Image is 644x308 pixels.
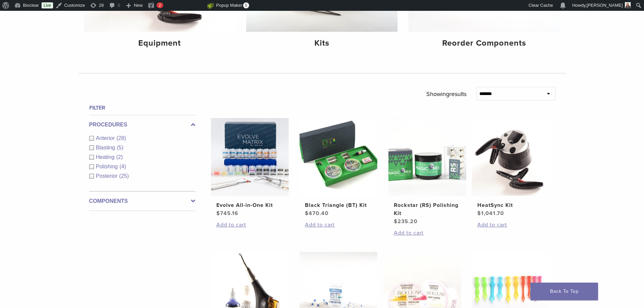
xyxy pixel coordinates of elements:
a: Back To Top [530,283,598,300]
a: Rockstar (RS) Polishing KitRockstar (RS) Polishing Kit $235.20 [388,118,467,226]
a: Add to cart: “Black Triangle (BT) Kit” [305,221,372,229]
bdi: 470.40 [305,210,329,217]
a: Add to cart: “Rockstar (RS) Polishing Kit” [394,229,461,237]
h2: Black Triangle (BT) Kit [305,201,372,209]
span: Polishing [96,164,120,169]
a: Black Triangle (BT) KitBlack Triangle (BT) Kit $470.40 [299,118,378,217]
h2: HeatSync Kit [477,201,544,209]
span: (28) [117,135,126,141]
a: HeatSync KitHeatSync Kit $1,041.70 [472,118,550,217]
a: Add to cart: “Evolve All-in-One Kit” [216,221,283,229]
label: Components [89,197,195,205]
a: Live [42,2,53,8]
h2: Rockstar (RS) Polishing Kit [394,201,461,217]
h2: Evolve All-in-One Kit [216,201,283,209]
a: Add to cart: “HeatSync Kit” [477,221,544,229]
span: 2 [159,3,161,8]
bdi: 1,041.70 [477,210,504,217]
img: Rockstar (RS) Polishing Kit [388,118,466,196]
span: Blasting [96,145,117,150]
img: HeatSync Kit [472,118,550,196]
p: Showing results [426,87,467,101]
span: [PERSON_NAME] [587,3,623,8]
span: $ [305,210,309,217]
img: Black Triangle (BT) Kit [300,118,377,196]
span: Anterior [96,135,117,141]
a: Evolve All-in-One KitEvolve All-in-One Kit $745.16 [211,118,289,217]
span: $ [216,210,220,217]
bdi: 235.20 [394,218,418,225]
span: $ [477,210,481,217]
h4: Filter [89,104,195,112]
span: $ [394,218,398,225]
img: Evolve All-in-One Kit [211,118,289,196]
bdi: 745.16 [216,210,238,217]
img: Views over 48 hours. Click for more Jetpack Stats. [169,2,207,10]
span: Posterior [96,173,119,179]
span: Heating [96,154,116,160]
span: (5) [117,145,123,150]
span: (4) [119,164,126,169]
h4: Reorder Components [414,37,554,49]
h4: Kits [252,37,392,49]
h4: Equipment [90,37,230,49]
span: (25) [119,173,129,179]
label: Procedures [89,121,195,129]
span: (2) [116,154,123,160]
span: 1 [243,2,249,8]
